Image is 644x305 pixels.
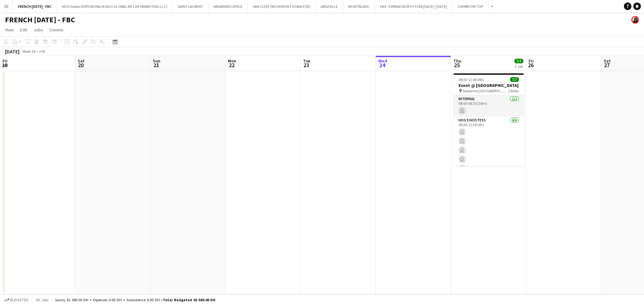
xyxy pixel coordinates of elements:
span: Total Budgeted 62 580.00 DH [163,297,215,302]
app-card-role: Internal1/108:00-08:30 (30m) [453,95,524,117]
span: 22 [227,62,236,69]
a: Jobs [31,26,46,34]
h1: FRENCH [DATE] - FBC [5,15,75,24]
a: Edit [18,26,30,34]
span: 7/7 [514,59,523,63]
button: SAINT LAURENT [173,0,208,13]
span: Sorbonne [GEOGRAPHIC_DATA] [463,88,508,93]
button: CHERRY ON TOP [452,0,488,13]
button: MCH Global (EXPOMOBILIA MCH GLOBAL ME LIVE MARKETING LLC) [57,0,173,13]
span: Jobs [34,27,43,33]
button: MONTBLANC [343,0,375,13]
span: Wed [378,58,387,64]
button: Budgeted [3,297,29,303]
span: Tue [303,58,310,64]
span: 21 [152,62,160,69]
span: 7/7 [510,77,519,82]
button: WEAREINFLUENCE [208,0,248,13]
div: 1 Job [515,64,523,69]
app-card-role: Host/Hostess6/608:00-12:00 (4h) [453,117,524,184]
span: 2 Roles [508,88,519,93]
app-job-card: 08:00-12:00 (4h)7/7Event @ [GEOGRAPHIC_DATA] Sorbonne [GEOGRAPHIC_DATA]2 RolesInternal1/108:00-08... [453,73,524,166]
span: Fri [3,58,8,64]
div: [DATE] [5,48,19,55]
button: ENS - EXPAND NORTH STAR [DATE] -[DATE] [375,0,452,13]
span: Comms [49,27,64,33]
span: 23 [302,62,310,69]
span: Mon [228,58,236,64]
span: View [5,27,14,33]
span: 08:00-12:00 (4h) [458,77,484,82]
span: 26 [528,62,534,69]
span: 27 [603,62,611,69]
span: 25 [452,62,461,69]
button: FRENCH [DATE] - FBC [13,0,57,13]
span: Sun [153,58,160,64]
app-user-avatar: Sara Mendhao [631,16,639,24]
span: Edit [20,27,27,33]
span: All jobs [35,297,50,302]
span: 24 [377,62,387,69]
span: 20 [77,62,85,69]
span: Week 38 [21,49,36,54]
a: View [3,26,16,34]
button: VAN CLEEF (RICHEMONT DUBAI FZE) [248,0,316,13]
button: ARGEVILLE [316,0,343,13]
div: Salary 62 580.00 DH + Expenses 0.00 DH + Subsistence 0.00 DH = [55,297,215,302]
h3: Event @ [GEOGRAPHIC_DATA] [453,83,524,88]
span: Fri [529,58,534,64]
span: 19 [2,62,8,69]
div: +04 [39,49,45,54]
span: Sat [604,58,611,64]
span: Thu [453,58,461,64]
span: Sat [78,58,85,64]
span: Budgeted [10,298,28,302]
a: Comms [47,26,66,34]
